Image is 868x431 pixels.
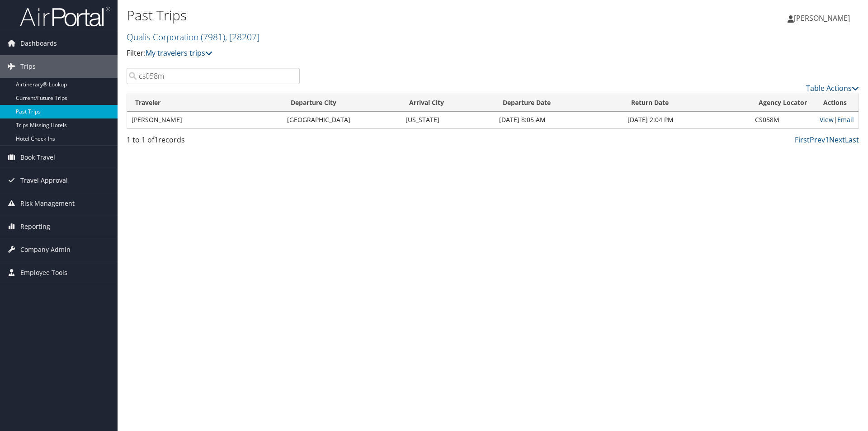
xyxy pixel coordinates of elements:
[750,112,815,128] td: CS058M
[20,32,57,55] span: Dashboards
[20,6,110,27] img: airportal-logo.png
[20,215,50,238] span: Reporting
[20,55,36,78] span: Trips
[495,112,623,128] td: [DATE] 8:05 AM
[20,238,71,261] span: Company Admin
[283,94,401,112] th: Departure City: activate to sort column ascending
[495,94,623,112] th: Departure Date: activate to sort column ascending
[795,135,810,145] a: First
[127,47,615,59] p: Filter:
[623,112,750,128] td: [DATE] 2:04 PM
[20,261,67,284] span: Employee Tools
[225,31,259,43] span: , [ 28207 ]
[401,112,495,128] td: [US_STATE]
[810,135,825,145] a: Prev
[127,112,283,128] td: [PERSON_NAME]
[127,31,259,43] a: Qualis Corporation
[127,68,300,84] input: Search Traveler or Arrival City
[806,83,859,93] a: Table Actions
[201,31,225,43] span: ( 7981 )
[127,6,615,25] h1: Past Trips
[750,94,815,112] th: Agency Locator: activate to sort column ascending
[127,134,300,150] div: 1 to 1 of records
[788,5,859,32] a: [PERSON_NAME]
[623,94,750,112] th: Return Date: activate to sort column ascending
[837,115,854,124] a: Email
[146,48,212,58] a: My travelers trips
[154,135,158,145] span: 1
[825,135,829,145] a: 1
[845,135,859,145] a: Last
[20,169,68,192] span: Travel Approval
[794,13,850,23] span: [PERSON_NAME]
[829,135,845,145] a: Next
[20,146,55,169] span: Book Travel
[820,115,834,124] a: View
[127,94,283,112] th: Traveler: activate to sort column ascending
[20,192,75,215] span: Risk Management
[815,112,859,128] td: |
[283,112,401,128] td: [GEOGRAPHIC_DATA]
[401,94,495,112] th: Arrival City: activate to sort column ascending
[815,94,859,112] th: Actions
